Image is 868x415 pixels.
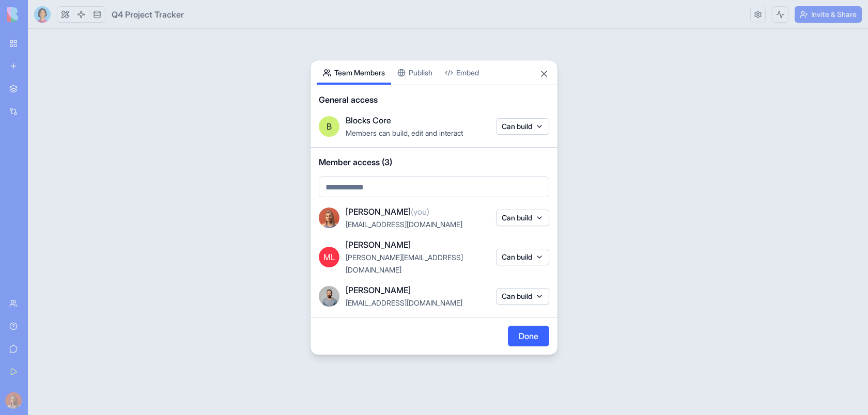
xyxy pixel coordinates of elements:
[319,156,549,168] span: Member access (3)
[411,206,429,217] span: (you)
[346,205,429,218] span: [PERSON_NAME]
[346,220,462,229] span: [EMAIL_ADDRESS][DOMAIN_NAME]
[346,238,411,251] span: [PERSON_NAME]
[319,207,339,228] img: Marina_gj5dtt.jpg
[496,288,549,305] button: Can build
[496,249,549,265] button: Can build
[539,69,549,79] button: Close
[496,118,549,135] button: Can build
[319,247,339,267] span: ML
[346,114,391,126] span: Blocks Core
[508,326,549,346] button: Done
[346,284,411,296] span: [PERSON_NAME]
[319,93,549,106] span: General access
[346,298,462,307] span: [EMAIL_ADDRESS][DOMAIN_NAME]
[391,60,439,85] button: Publish
[346,253,463,274] span: [PERSON_NAME][EMAIL_ADDRESS][DOMAIN_NAME]
[496,210,549,226] button: Can build
[317,60,391,85] button: Team Members
[319,286,339,307] img: image_123650291_bsq8ao.jpg
[346,129,463,137] span: Members can build, edit and interact
[327,120,332,133] span: B
[439,60,485,85] button: Embed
